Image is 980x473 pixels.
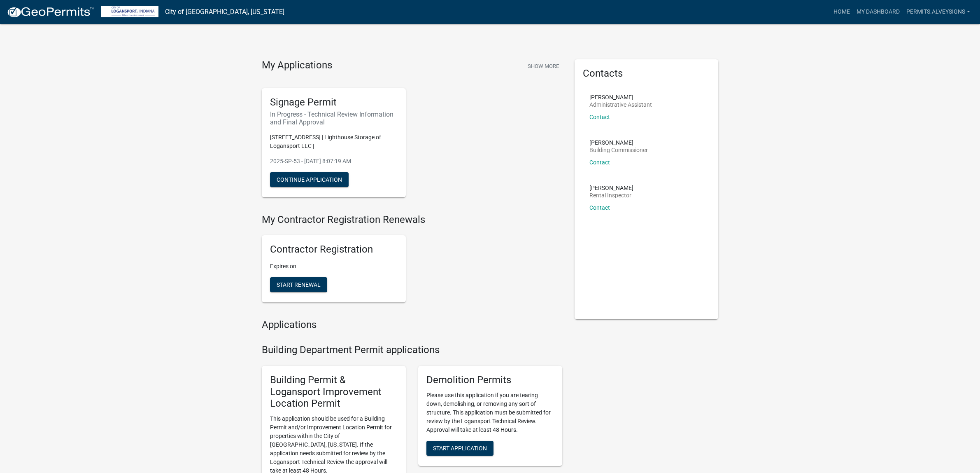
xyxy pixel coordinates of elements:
h4: My Applications [262,59,332,72]
h5: Signage Permit [270,96,398,108]
h5: Contractor Registration [270,244,398,255]
span: Start Renewal [277,281,321,288]
h4: My Contractor Registration Renewals [262,214,562,226]
p: Building Commissioner [589,147,648,153]
p: [PERSON_NAME] [589,140,648,145]
a: City of [GEOGRAPHIC_DATA], [US_STATE] [165,5,284,19]
p: Rental Inspector [589,192,633,198]
wm-registration-list-section: My Contractor Registration Renewals [262,214,562,309]
p: [PERSON_NAME] [589,94,652,100]
p: 2025-SP-53 - [DATE] 8:07:19 AM [270,157,398,166]
span: Start Application [433,445,487,451]
h5: Building Permit & Logansport Improvement Location Permit [270,374,398,410]
p: Please use this application if you are tearing down, demolishing, or removing any sort of structu... [426,391,554,434]
p: [PERSON_NAME] [589,185,633,191]
h5: Demolition Permits [426,374,554,386]
a: Contact [589,114,610,120]
a: Contact [589,204,610,211]
h4: Building Department Permit applications [262,344,562,356]
button: Continue Application [270,172,349,187]
h4: Applications [262,319,562,331]
h5: Contacts [583,68,710,80]
a: Permits.Alveysigns [903,4,973,20]
img: City of Logansport, Indiana [101,6,158,17]
a: Home [830,4,853,20]
p: Administrative Assistant [589,102,652,108]
p: [STREET_ADDRESS] | Lighthouse Storage of Logansport LLC | [270,133,398,150]
h6: In Progress - Technical Review Information and Final Approval [270,110,398,126]
button: Show More [524,59,562,73]
a: Contact [589,159,610,166]
button: Start Renewal [270,277,327,292]
a: My Dashboard [853,4,903,20]
p: Expires on [270,262,398,271]
button: Start Application [426,441,493,456]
